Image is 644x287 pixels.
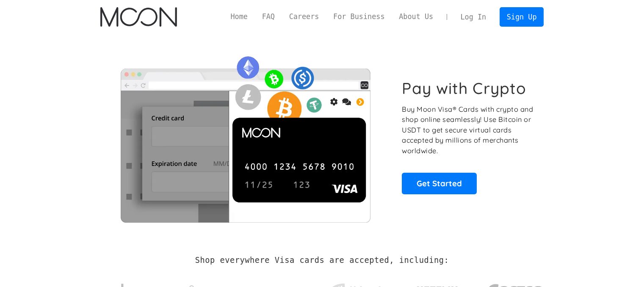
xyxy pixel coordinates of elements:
[100,50,390,222] img: Moon Cards let you spend your crypto anywhere Visa is accepted.
[326,11,392,22] a: For Business
[224,11,255,22] a: Home
[195,256,449,265] h2: Shop everywhere Visa cards are accepted, including:
[500,7,544,26] a: Sign Up
[402,79,526,98] h1: Pay with Crypto
[282,11,326,22] a: Careers
[402,173,477,194] a: Get Started
[100,7,177,27] img: Moon Logo
[255,11,282,22] a: FAQ
[453,8,493,26] a: Log In
[100,7,177,27] a: home
[402,104,534,156] p: Buy Moon Visa® Cards with crypto and shop online seamlessly! Use Bitcoin or USDT to get secure vi...
[392,11,440,22] a: About Us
